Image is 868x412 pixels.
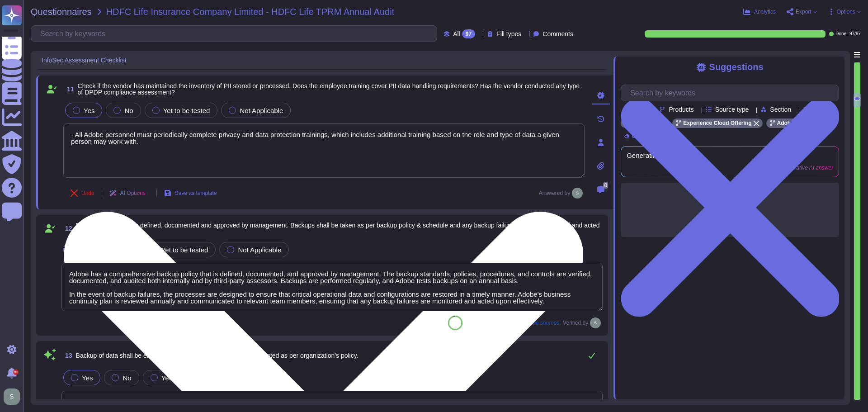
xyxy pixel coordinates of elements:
span: No [124,107,133,114]
span: 13 [61,352,72,359]
textarea: Adobe has a comprehensive backup policy that is defined, documented, and approved by management. ... [61,263,603,311]
span: Questionnaires [31,7,92,16]
span: 0 [603,182,608,189]
span: Not Applicable [240,107,283,114]
textarea: - All Adobe personnel must periodically complete privacy and data protection trainings, which inc... [63,123,585,178]
span: Check if the vendor has maintained the inventory of PII stored or processed. Does the employee tr... [78,82,580,96]
span: 12 [61,225,72,232]
span: Fill types [496,31,521,37]
button: Analytics [743,8,776,15]
span: Options [837,9,855,14]
span: 11 [63,86,74,92]
span: Analytics [754,9,776,14]
img: user [572,188,583,199]
span: HDFC Life Insurance Company Limited - HDFC Life TPRM Annual Audit [106,7,395,16]
span: Export [796,9,811,14]
span: Yet to be tested [163,107,210,114]
span: InfoSec Assessment Checklist [42,57,127,63]
button: user [2,387,26,407]
span: Done: [835,32,848,36]
div: 9+ [13,369,19,375]
div: 97 [462,29,475,38]
img: user [4,388,20,405]
span: Comments [542,31,573,37]
input: Search by keywords [36,26,437,42]
span: Yes [84,107,94,114]
img: user [590,317,601,328]
input: Search by keywords [626,85,839,101]
span: All [453,31,460,37]
span: 94 [453,320,458,325]
span: 97 / 97 [849,32,861,36]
